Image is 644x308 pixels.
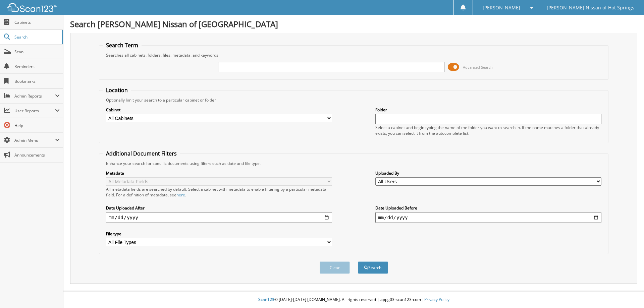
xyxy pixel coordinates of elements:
span: Scan [14,49,60,55]
span: [PERSON_NAME] [483,6,520,10]
button: Clear [320,261,350,274]
input: end [375,212,601,223]
img: scan123-logo-white.svg [7,3,57,12]
label: Cabinet [106,107,332,113]
legend: Additional Document Filters [103,150,180,157]
div: Optionally limit your search to a particular cabinet or folder [103,97,605,103]
label: Metadata [106,170,332,176]
span: Advanced Search [463,65,493,70]
label: Uploaded By [375,170,601,176]
span: [PERSON_NAME] Nissan of Hot Springs [547,6,634,10]
span: Admin Reports [14,93,55,99]
button: Search [358,261,388,274]
span: Reminders [14,64,60,69]
div: Enhance your search for specific documents using filters such as date and file type. [103,161,605,166]
label: Date Uploaded Before [375,205,601,211]
div: Select a cabinet and begin typing the name of the folder you want to search in. If the name match... [375,125,601,136]
span: Admin Menu [14,137,55,143]
span: Search [14,34,59,40]
label: Date Uploaded After [106,205,332,211]
h1: Search [PERSON_NAME] Nissan of [GEOGRAPHIC_DATA] [70,18,637,29]
span: Cabinets [14,19,60,25]
a: here [176,192,185,198]
legend: Search Term [103,42,142,49]
span: Announcements [14,152,60,158]
span: User Reports [14,108,55,114]
label: Folder [375,107,601,113]
span: Bookmarks [14,78,60,84]
span: Help [14,123,60,128]
legend: Location [103,86,131,94]
a: Privacy Policy [424,297,449,302]
label: File type [106,231,332,237]
div: © [DATE]-[DATE] [DOMAIN_NAME]. All rights reserved | appg03-scan123-com | [63,292,644,308]
span: Scan123 [258,297,274,302]
div: All metadata fields are searched by default. Select a cabinet with metadata to enable filtering b... [106,186,332,198]
input: start [106,212,332,223]
div: Searches all cabinets, folders, files, metadata, and keywords [103,52,605,58]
